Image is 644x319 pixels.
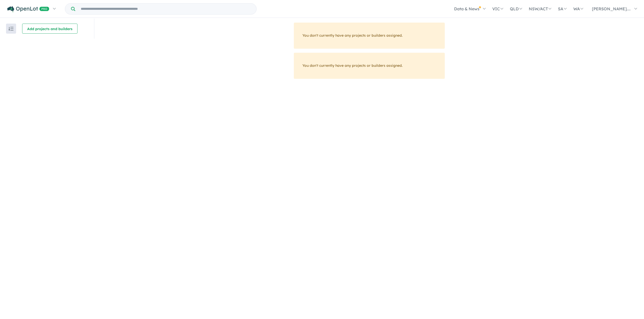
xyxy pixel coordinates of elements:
img: Openlot PRO Logo White [7,6,49,12]
div: You don't currently have any projects or builders assigned. [294,23,445,49]
input: Try estate name, suburb, builder or developer [76,4,255,14]
button: Add projects and builders [22,24,77,34]
span: [PERSON_NAME].... [592,6,631,11]
img: sort.svg [9,27,14,31]
div: You don't currently have any projects or builders assigned. [294,53,445,79]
